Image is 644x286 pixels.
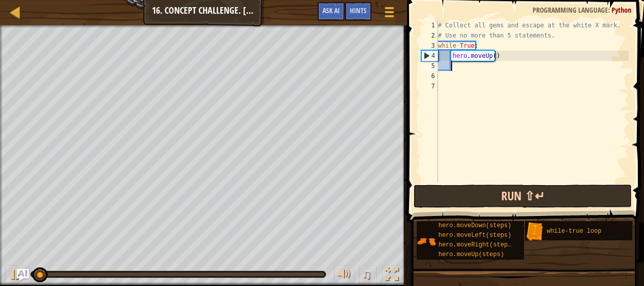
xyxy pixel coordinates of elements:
div: 6 [421,71,438,81]
button: Ask AI [17,269,29,281]
span: hero.moveLeft(steps) [438,232,511,239]
button: Show game menu [377,2,402,26]
img: portrait.png [525,222,544,241]
span: hero.moveUp(steps) [438,251,504,258]
span: Programming language [533,5,608,15]
div: 3 [421,41,438,51]
span: Python [612,5,631,15]
button: Adjust volume [334,265,354,286]
img: portrait.png [417,232,436,251]
button: ♫ [359,265,377,286]
div: 2 [421,30,438,41]
button: Run ⇧↵ [414,185,632,208]
button: Ask AI [317,2,345,21]
span: Hints [350,6,367,15]
div: 4 [422,51,438,61]
button: Toggle fullscreen [382,265,402,286]
div: 5 [421,61,438,71]
span: Ask AI [323,6,340,15]
span: ♫ [361,267,372,282]
span: hero.moveDown(steps) [438,222,511,229]
div: 7 [421,81,438,91]
span: hero.moveRight(steps) [438,241,515,248]
span: : [608,5,612,15]
div: 1 [421,20,438,30]
span: while-true loop [547,228,601,235]
button: Ctrl + P: Play [5,265,25,286]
